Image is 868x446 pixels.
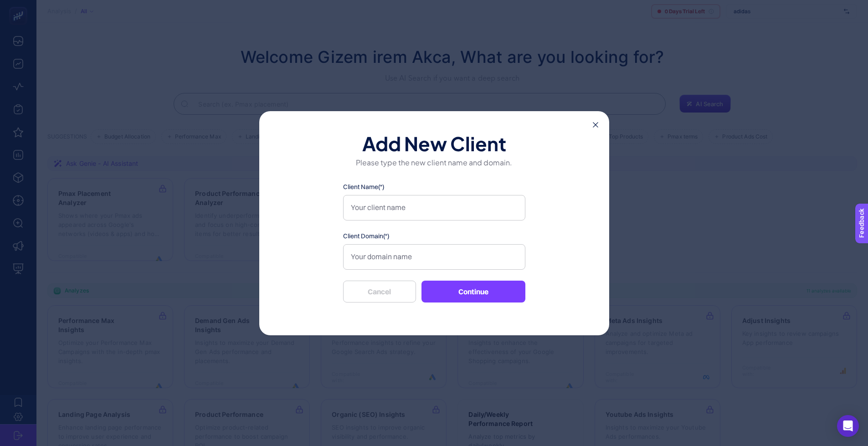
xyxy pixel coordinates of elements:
span: Feedback [5,3,35,10]
input: Your client name [343,195,525,220]
label: Client Name(*) [343,182,525,191]
input: Your domain name [343,244,525,270]
label: Client Domain(*) [343,231,525,241]
p: Please type the new client name and domain. [288,157,580,168]
button: Continue [421,281,525,302]
div: Open Intercom Messenger [837,415,859,437]
button: Cancel [343,281,416,302]
h1: Add New Client [288,133,580,151]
